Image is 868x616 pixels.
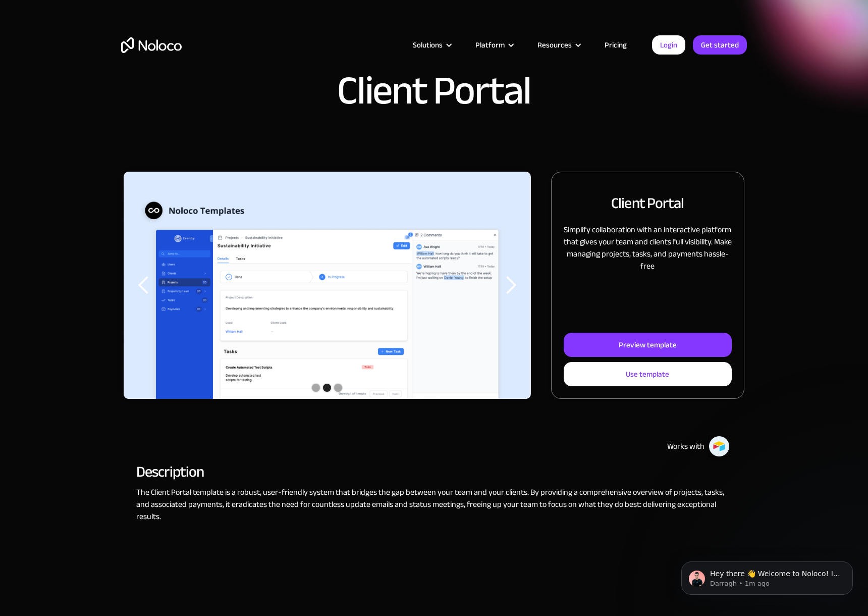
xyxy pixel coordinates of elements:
h1: Client Portal [337,71,531,111]
div: next slide [491,172,531,399]
h2: Description [136,467,732,476]
div: Platform [475,38,505,52]
div: Preview template [619,338,677,351]
div: carousel [124,172,531,399]
div: Use template [626,368,669,381]
a: Login [652,35,685,55]
iframe: Intercom notifications message [666,540,868,611]
div: Resources [537,38,572,52]
div: previous slide [124,172,164,399]
div: Show slide 2 of 3 [323,384,331,392]
div: Solutions [400,38,463,52]
a: Get started [693,35,747,55]
p: The Client Portal template is a robust, user-friendly system that bridges the gap between your te... [136,486,732,523]
div: Solutions [413,38,443,52]
div: Show slide 3 of 3 [334,384,342,392]
a: Preview template [564,333,732,357]
p: ‍ [136,533,732,545]
div: Show slide 1 of 3 [312,384,320,392]
a: Use template [564,362,732,386]
img: Airtable [709,436,730,457]
a: Pricing [592,38,639,52]
div: 2 of 3 [124,172,531,399]
p: Simplify collaboration with an interactive platform that gives your team and clients full visibil... [564,224,732,272]
div: Works with [667,440,704,452]
div: Platform [463,38,525,52]
a: home [121,37,182,53]
h2: Client Portal [611,192,684,214]
div: Resources [525,38,592,52]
